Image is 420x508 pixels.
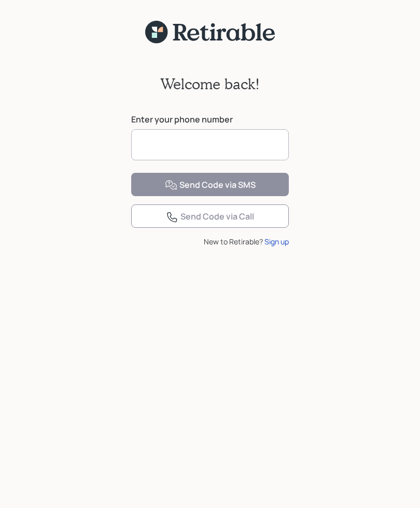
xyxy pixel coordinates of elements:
label: Enter your phone number [131,114,289,125]
div: Send Code via Call [166,211,254,223]
div: Sign up [264,236,289,247]
button: Send Code via SMS [131,173,289,196]
div: New to Retirable? [131,236,289,247]
div: Send Code via SMS [165,179,256,191]
button: Send Code via Call [131,204,289,228]
h2: Welcome back! [160,75,260,93]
